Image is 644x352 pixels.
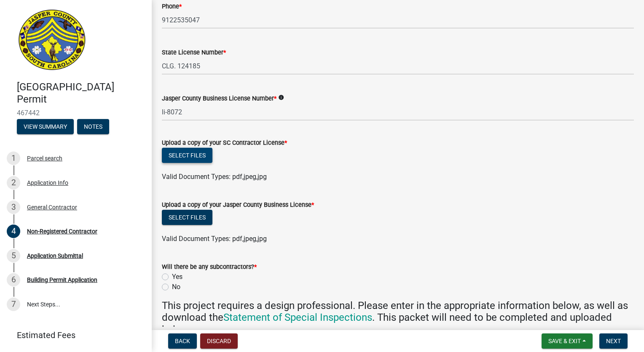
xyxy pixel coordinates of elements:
div: 1 [7,152,20,165]
div: 7 [7,298,20,311]
button: Select files [162,148,212,163]
span: Next [606,338,621,344]
div: 5 [7,249,20,263]
label: Upload a copy of your Jasper County Business License [162,202,314,208]
label: Jasper County Business License Number [162,96,276,102]
h4: This project requires a design professional. Please enter in the appropriate information below, a... [162,300,634,336]
i: info [278,95,284,100]
button: Save & Exit [542,333,593,349]
span: 467442 [17,109,135,117]
div: Parcel search [27,155,62,161]
div: Building Permit Application [27,277,97,283]
a: Estimated Fees [7,327,138,344]
div: General Contractor [27,204,77,210]
div: Application Submittal [27,253,83,259]
wm-modal-confirm: Notes [77,124,109,130]
span: Valid Document Types: pdf,jpeg,jpg [162,173,267,181]
div: Application Info [27,180,68,186]
h4: [GEOGRAPHIC_DATA] Permit [17,81,145,106]
div: 4 [7,225,20,238]
label: Phone [162,4,182,10]
button: Select files [162,210,212,225]
span: Save & Exit [548,338,581,344]
label: Will there be any subcontractors? [162,264,257,270]
div: 3 [7,200,20,214]
div: 2 [7,176,20,190]
label: Upload a copy of your SC Contractor License [162,140,287,146]
button: Discard [200,333,238,349]
span: Back [175,338,190,344]
button: Next [599,333,628,349]
button: View Summary [17,119,74,134]
a: Statement of Special Inspections [223,311,372,323]
label: Yes [172,272,182,282]
div: 6 [7,273,20,287]
div: Non-Registered Contractor [27,228,97,234]
button: Notes [77,119,109,134]
button: Back [168,333,197,349]
label: State License Number [162,50,226,56]
img: Jasper County, South Carolina [17,9,87,72]
wm-modal-confirm: Summary [17,124,74,130]
label: No [172,282,180,292]
span: Valid Document Types: pdf,jpeg,jpg [162,235,267,243]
